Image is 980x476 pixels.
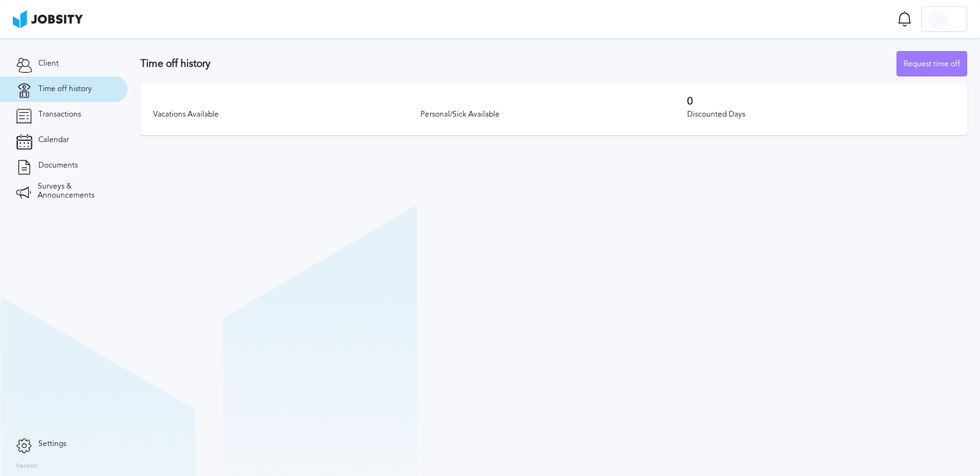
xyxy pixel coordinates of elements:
[897,52,967,77] div: Request time off
[153,110,420,119] div: Vacations Available
[38,182,112,200] span: Surveys & Announcements
[13,10,83,28] img: ab4bad089aa723f57921c736e9817d99.png
[38,136,69,145] span: Calendar
[16,463,40,470] label: Version:
[687,96,954,107] h3: 0
[38,440,66,449] span: Settings
[38,85,92,94] span: Time off history
[896,51,967,76] button: Request time off
[38,161,78,170] span: Documents
[38,110,81,119] span: Transactions
[140,58,896,69] h3: Time off history
[687,110,954,119] div: Discounted Days
[420,110,688,119] div: Personal/Sick Available
[38,59,59,68] span: Client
